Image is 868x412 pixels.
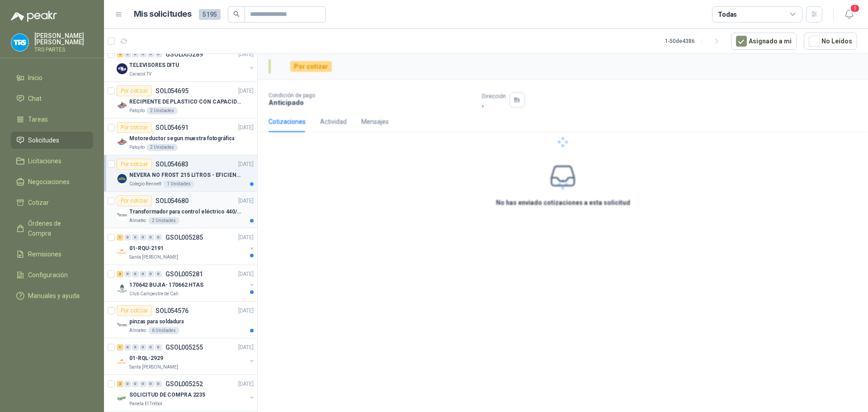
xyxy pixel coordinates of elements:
div: 0 [124,234,131,241]
span: Cotizar [28,198,49,208]
span: Negociaciones [28,177,70,187]
button: No Leídos [804,33,857,50]
a: 3 0 0 0 0 0 GSOL005281[DATE] Company Logo170642 BUJIA- 170662 HTASClub Campestre de Cali [117,269,255,298]
div: 0 [155,234,162,241]
div: 0 [124,271,131,277]
div: 3 [117,271,123,277]
p: GSOL005255 [165,344,203,350]
div: 0 [140,271,146,277]
div: 1 - 50 de 4386 [665,34,724,48]
span: 1 [850,4,860,13]
a: Tareas [11,111,93,128]
a: 1 0 0 0 0 0 GSOL005255[DATE] Company Logo01-RQL-2929Santa [PERSON_NAME] [117,342,255,371]
p: SOL054695 [156,88,189,94]
p: Patojito [129,107,145,114]
p: Patojito [129,144,145,151]
p: SOL054691 [156,124,189,131]
div: 0 [140,234,146,241]
p: Caracol TV [129,71,151,78]
p: Transformador para control eléctrico 440/220/110 - 45O VA. [129,208,242,216]
img: Company Logo [117,100,127,111]
div: 0 [132,344,139,350]
a: Por cotizarSOL054695[DATE] Company LogoRECIPIENTE DE PLASTICO CON CAPACIDAD DE 1.8 LT PARA LA EXT... [104,82,257,118]
p: 170642 BUJIA- 170662 HTAS [129,281,203,289]
a: Chat [11,90,93,107]
p: [DATE] [238,307,254,315]
p: [DATE] [238,343,254,352]
p: GSOL005285 [165,234,203,241]
span: Órdenes de Compra [28,218,85,238]
p: GSOL005281 [165,271,203,277]
div: 1 [117,344,123,350]
p: Almatec [129,217,146,224]
p: GSOL005252 [165,381,203,387]
a: 1 0 0 0 0 0 GSOL005285[DATE] Company Logo01-RQU-2191Santa [PERSON_NAME] [117,232,255,261]
p: SOL054680 [156,198,189,204]
div: 0 [124,381,131,387]
button: Asignado a mi [731,33,797,50]
div: Por cotizar [117,85,152,96]
img: Company Logo [117,356,127,367]
p: [DATE] [238,87,254,95]
p: [DATE] [238,50,254,59]
p: [DATE] [238,270,254,279]
span: Chat [28,94,42,104]
a: Negociaciones [11,173,93,190]
a: Por cotizarSOL054691[DATE] Company LogoMotoreductor segun muestra fotográficaPatojito2 Unidades [104,118,257,155]
a: Inicio [11,69,93,86]
p: 01-RQU-2191 [129,244,164,253]
a: Configuración [11,266,93,284]
p: [DATE] [238,197,254,205]
div: 0 [155,344,162,350]
span: 5195 [199,9,221,20]
p: [DATE] [238,380,254,388]
div: 2 Unidades [146,144,178,151]
div: 0 [140,344,146,350]
div: 0 [147,271,154,277]
a: 2 0 0 0 0 0 GSOL005252[DATE] Company LogoSOLICITUD DE COMPRA 2235Panela El Trébol [117,379,255,407]
div: Por cotizar [117,195,152,206]
div: 0 [147,381,154,387]
img: Company Logo [117,393,127,404]
div: 0 [132,51,139,57]
a: 4 0 0 0 0 0 GSOL005289[DATE] Company LogoTELEVISORES DITUCaracol TV [117,49,255,78]
img: Logo peakr [11,11,57,22]
p: 01-RQL-2929 [129,354,163,363]
p: Colegio Bennett [129,180,161,188]
img: Company Logo [117,63,127,74]
span: Configuración [28,270,68,280]
span: search [233,11,240,17]
div: 0 [132,234,139,241]
img: Company Logo [117,246,127,257]
a: Por cotizarSOL054683[DATE] Company LogoNEVERA NO FROST 215 LITROS - EFICIENCIA ENERGETICA AColegi... [104,155,257,192]
div: 0 [124,51,131,57]
div: Por cotizar [117,159,152,170]
div: Por cotizar [117,305,152,316]
a: Órdenes de Compra [11,215,93,242]
div: 0 [124,344,131,350]
span: Tareas [28,114,48,124]
p: NEVERA NO FROST 215 LITROS - EFICIENCIA ENERGETICA A [129,171,242,180]
img: Company Logo [117,173,127,184]
a: Por cotizarSOL054680[DATE] Company LogoTransformador para control eléctrico 440/220/110 - 45O VA.... [104,192,257,228]
a: Cotizar [11,194,93,211]
span: Licitaciones [28,156,61,166]
div: 6 Unidades [148,327,179,334]
div: 0 [140,51,146,57]
p: SOL054683 [156,161,189,167]
p: pinzas para soldadura [129,317,184,326]
img: Company Logo [11,34,28,51]
p: [DATE] [238,233,254,242]
div: 0 [132,271,139,277]
div: 2 [117,381,123,387]
p: TELEVISORES DITU [129,61,179,70]
span: Inicio [28,73,42,83]
h1: Mis solicitudes [134,8,192,21]
div: 2 Unidades [148,217,179,224]
div: Todas [718,9,737,19]
div: 0 [155,51,162,57]
div: 0 [155,381,162,387]
p: [DATE] [238,123,254,132]
p: SOLICITUD DE COMPRA 2235 [129,391,205,399]
p: GSOL005289 [165,51,203,57]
